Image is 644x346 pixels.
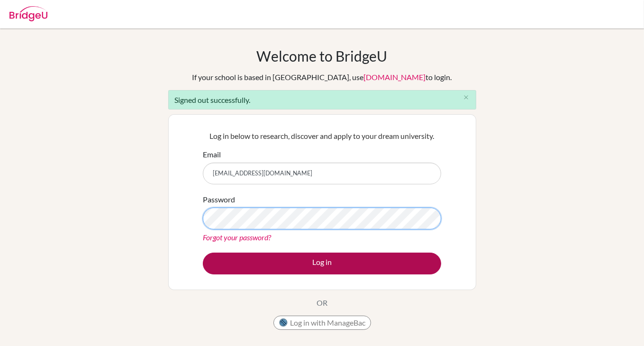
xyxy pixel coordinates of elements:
a: Forgot your password? [203,233,271,242]
i: close [463,94,470,101]
a: [DOMAIN_NAME] [364,73,426,82]
button: Log in with ManageBac [273,316,371,330]
p: Log in below to research, discover and apply to your dream university. [203,130,441,142]
div: Signed out successfully. [168,90,476,109]
div: If your school is based in [GEOGRAPHIC_DATA], use to login. [192,72,452,83]
button: Log in [203,253,441,274]
label: Password [203,194,235,205]
label: Email [203,149,221,160]
h1: Welcome to BridgeU [257,47,388,64]
button: Close [457,91,476,105]
img: Bridge-U [9,6,47,21]
p: OR [317,297,327,309]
